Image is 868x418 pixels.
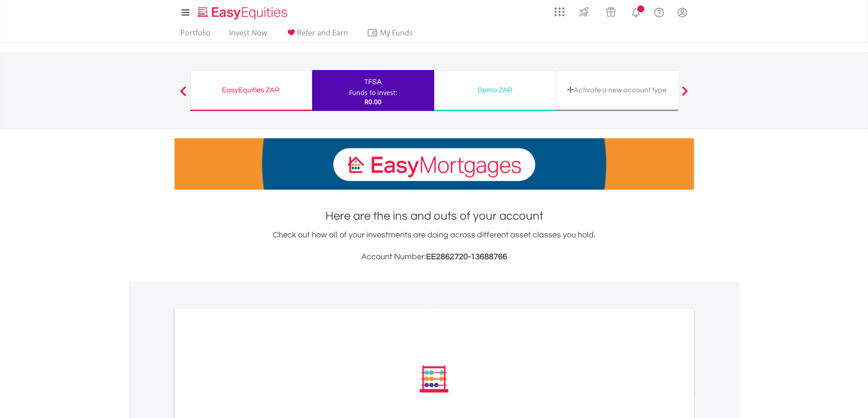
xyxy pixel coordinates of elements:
a: Portfolio [177,28,214,42]
a: Home page [194,2,291,20]
a: Refer and Earn [282,28,352,42]
a: My Profile [671,2,694,22]
img: thrive-v2.svg [576,5,591,19]
img: vouchers-v2.svg [603,5,618,19]
a: AppsGrid [549,2,570,17]
img: grid-menu-icon.svg [555,7,565,17]
a: Notifications [624,2,647,20]
div: Activate a new account type [562,84,673,96]
span: R0.00 [365,97,381,106]
div: TFSA [318,76,429,88]
div: Demo ZAR [440,84,550,96]
span: My Funds [367,27,426,39]
div: Funds to invest: [349,88,397,97]
div: EasyEquities ZAR [196,84,306,96]
h1: Here are the ins and outs of your account [175,208,694,224]
img: EasyEquities_Logo.png [196,5,291,20]
span: EE2862720-13688766 [426,252,507,261]
a: Vouchers [597,2,624,19]
a: Invest Now [226,28,271,42]
span: Refer and Earn [297,28,348,38]
a: FAQ's and Support [647,2,671,20]
div: Check out how all of your investments are doing across different asset classes you hold. [175,229,694,263]
h3: Account Number: [175,251,694,263]
img: EasyMortage Promotion Banner [175,138,694,190]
